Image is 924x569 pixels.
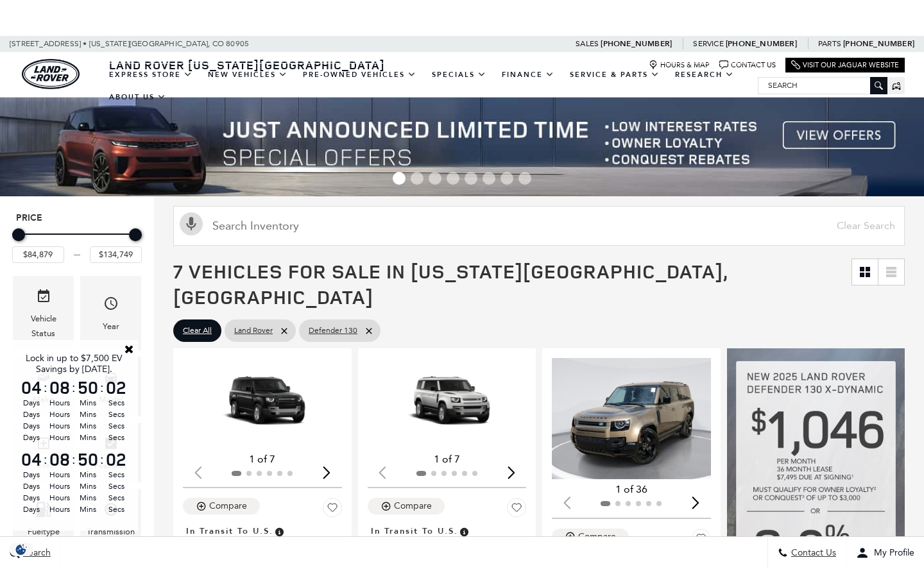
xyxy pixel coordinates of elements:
[562,64,667,86] a: Service & Parts
[649,60,710,70] a: Hours & Map
[183,358,344,448] img: 2025 LAND ROVER Defender 130 S 300PS 1
[104,420,128,432] span: Secs
[483,172,495,185] span: Go to slide 6
[47,397,72,409] span: Hours
[76,432,100,443] span: Mins
[180,212,203,235] svg: Click to toggle on voice search
[76,504,100,515] span: Mins
[47,504,72,515] span: Hours
[447,172,459,185] span: Go to slide 4
[552,358,713,479] div: 1 / 2
[458,524,470,538] span: Vehicle has shipped from factory of origin. Estimated time of delivery to Retailer is on average ...
[726,38,797,49] a: [PHONE_NUMBER]
[226,36,249,52] span: 80905
[47,378,72,396] span: 08
[47,432,72,443] span: Hours
[818,39,841,48] span: Parts
[494,64,562,86] a: Finance
[129,228,142,241] div: Maximum Price
[552,358,713,479] img: 2025 LAND ROVER Defender 130 X-Dynamic SE 1
[36,285,51,312] span: Vehicle
[19,378,44,396] span: 04
[104,378,128,396] span: 02
[89,36,210,52] span: [US_STATE][GEOGRAPHIC_DATA],
[371,524,458,538] span: In Transit to U.S.
[100,450,104,469] span: :
[502,458,520,486] div: Next slide
[104,504,128,515] span: Secs
[104,469,128,480] span: Secs
[687,489,705,517] div: Next slide
[101,64,758,108] nav: Main Navigation
[19,480,44,492] span: Days
[501,172,513,185] span: Go to slide 7
[10,36,87,52] span: [STREET_ADDRESS] •
[183,358,344,448] div: 1 / 2
[318,458,336,486] div: Next slide
[101,57,393,72] a: Land Rover [US_STATE][GEOGRAPHIC_DATA]
[788,548,836,559] span: Contact Us
[791,60,899,70] a: Visit Our Jaguar Website
[76,469,100,480] span: Mins
[76,492,100,504] span: Mins
[552,482,711,497] div: 1 of 36
[19,450,44,468] span: 04
[76,397,100,409] span: Mins
[101,86,174,108] a: About Us
[26,353,123,375] span: Lock in up to $7,500 EV Savings by [DATE].
[47,492,72,504] span: Hours
[12,246,64,263] input: Minimum
[76,450,100,468] span: 50
[295,64,424,86] a: Pre-Owned Vehicles
[104,409,128,420] span: Secs
[104,432,128,443] span: Secs
[692,529,711,553] button: Save Vehicle
[13,276,74,350] div: VehicleVehicle Status
[552,529,629,545] button: Compare Vehicle
[47,469,72,480] span: Hours
[76,480,100,492] span: Mins
[200,64,295,86] a: New Vehicles
[101,64,200,86] a: EXPRESS STORE
[104,492,128,504] span: Secs
[424,64,494,86] a: Specials
[19,397,44,409] span: Days
[19,469,44,480] span: Days
[667,64,742,86] a: Research
[173,206,905,246] input: Search Inventory
[22,312,64,340] div: Vehicle Status
[44,378,47,397] span: :
[80,276,141,350] div: YearYear
[22,59,80,89] img: Land Rover
[76,378,100,396] span: 50
[19,420,44,432] span: Days
[273,524,285,538] span: Vehicle has shipped from factory of origin. Estimated time of delivery to Retailer is on average ...
[518,172,531,185] span: Go to slide 8
[869,548,914,559] span: My Profile
[123,343,135,355] a: Close
[183,498,260,514] button: Compare Vehicle
[19,409,44,420] span: Days
[212,36,224,52] span: CO
[394,500,432,512] div: Compare
[47,450,72,468] span: 08
[6,543,36,556] img: Opt-Out Icon
[44,450,47,469] span: :
[507,498,526,522] button: Save Vehicle
[104,450,128,468] span: 02
[16,212,138,224] h5: Price
[234,323,273,339] span: Land Rover
[368,358,529,448] img: 2025 LAND ROVER Defender 130 400PS S 1
[87,525,135,539] div: Transmission
[12,228,25,241] div: Minimum Price
[109,57,385,72] span: Land Rover [US_STATE][GEOGRAPHIC_DATA]
[758,78,887,93] input: Search
[411,172,424,185] span: Go to slide 2
[183,323,212,339] span: Clear All
[104,397,128,409] span: Secs
[173,258,728,310] span: 7 Vehicles for Sale in [US_STATE][GEOGRAPHIC_DATA], [GEOGRAPHIC_DATA]
[368,452,527,466] div: 1 of 7
[19,504,44,515] span: Days
[47,480,72,492] span: Hours
[47,420,72,432] span: Hours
